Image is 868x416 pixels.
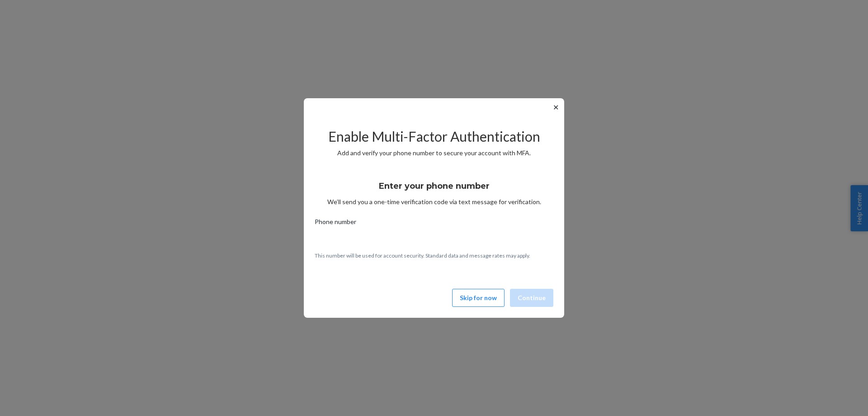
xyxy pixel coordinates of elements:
[315,173,553,206] div: We’ll send you a one-time verification code via text message for verification.
[315,148,553,158] p: Add and verify your phone number to secure your account with MFA.
[551,102,561,113] button: ✕
[315,252,553,259] p: This number will be used for account security. Standard data and message rates may apply.
[510,289,553,307] button: Continue
[315,217,356,230] span: Phone number
[315,129,553,144] h2: Enable Multi-Factor Authentication
[452,289,505,307] button: Skip for now
[379,180,490,192] h3: Enter your phone number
